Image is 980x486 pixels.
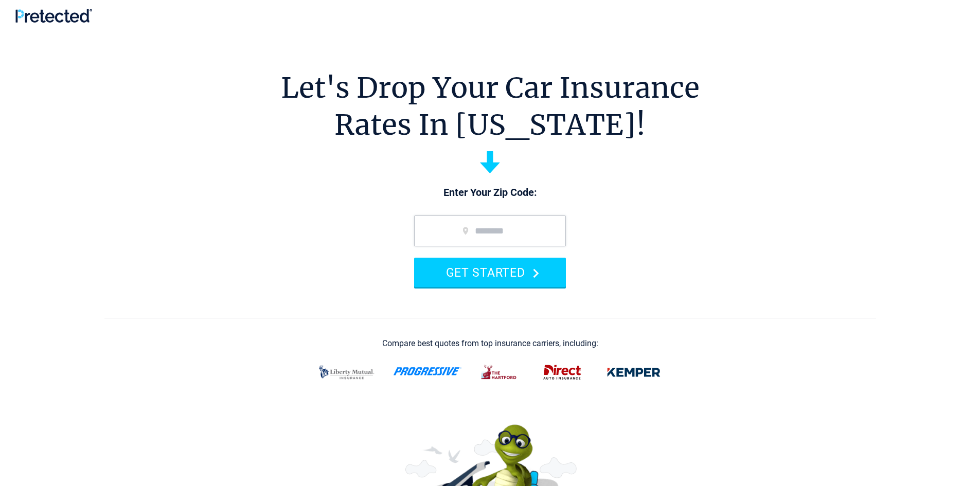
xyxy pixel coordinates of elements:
img: progressive [393,367,462,375]
input: zip code [414,215,566,246]
p: Enter Your Zip Code: [404,186,576,200]
img: Pretected Logo [15,9,92,23]
img: kemper [600,359,668,386]
button: GET STARTED [414,258,566,287]
img: direct [537,359,587,386]
div: Compare best quotes from top insurance carriers, including: [382,339,598,348]
img: thehartford [474,359,525,386]
h1: Let's Drop Your Car Insurance Rates In [US_STATE]! [281,69,700,143]
img: liberty [313,359,381,386]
